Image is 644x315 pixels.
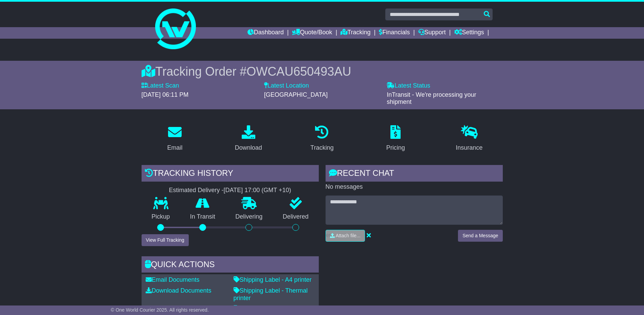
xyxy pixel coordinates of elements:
a: Insurance [452,123,487,155]
div: Download [235,143,262,152]
a: Quote/Book [292,27,332,39]
a: Email [163,123,187,155]
a: Shipping Label - A4 printer [234,276,312,283]
p: Pickup [142,213,180,221]
div: Tracking history [142,165,319,183]
a: Download [231,123,266,155]
a: Pricing [382,123,409,155]
div: [DATE] 17:00 (GMT +10) [224,187,291,194]
a: Tracking [306,123,338,155]
div: Insurance [456,143,483,152]
button: View Full Tracking [142,234,189,246]
span: © One World Courier 2025. All rights reserved. [111,307,209,313]
a: Dashboard [247,27,284,39]
span: [DATE] 06:11 PM [142,91,189,98]
div: Tracking Order # [142,64,503,79]
span: OWCAU650493AU [246,64,351,78]
div: RECENT CHAT [326,165,503,183]
label: Latest Status [387,82,430,90]
a: Tracking [341,27,370,39]
a: Download Documents [146,287,211,294]
p: No messages [326,183,503,191]
label: Latest Location [264,82,309,90]
span: InTransit - We're processing your shipment [387,91,476,106]
a: Shipping Label - Thermal printer [234,287,308,301]
div: Estimated Delivery - [142,187,319,194]
div: Quick Actions [142,256,319,275]
a: Financials [379,27,410,39]
a: Support [418,27,446,39]
button: Send a Message [458,230,502,242]
div: Tracking [310,143,333,152]
span: [GEOGRAPHIC_DATA] [264,91,328,98]
label: Latest Scan [142,82,179,90]
div: Email [167,143,182,152]
a: Settings [454,27,484,39]
a: Email Documents [146,276,200,283]
p: Delivering [225,213,273,221]
div: Pricing [386,143,405,152]
p: In Transit [180,213,225,221]
p: Delivered [273,213,319,221]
